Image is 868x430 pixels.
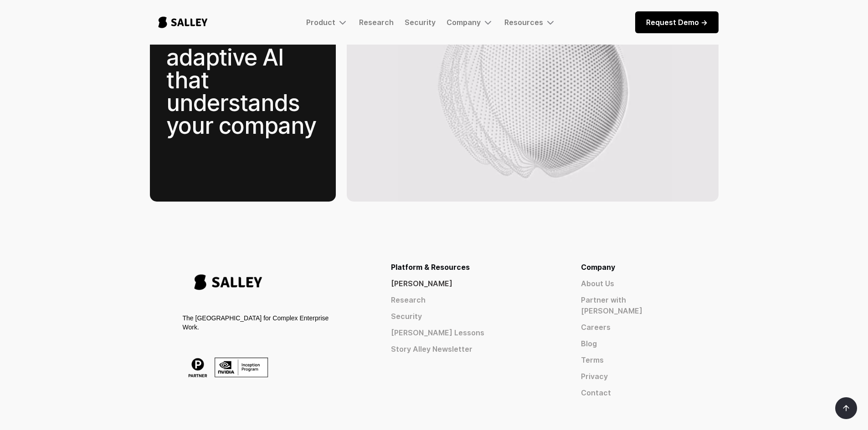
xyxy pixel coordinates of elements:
[447,18,481,27] div: Company
[635,11,719,33] a: Request Demo ->
[306,18,335,27] div: Product
[504,17,556,28] div: Resources
[183,314,332,332] div: The [GEOGRAPHIC_DATA] for Complex Enterprise Work.
[581,294,686,316] a: Partner with [PERSON_NAME]
[405,18,436,27] a: Security
[391,294,548,305] a: Research
[581,278,686,289] a: About Us
[150,7,216,37] a: home
[581,371,686,382] a: Privacy
[391,278,548,289] a: [PERSON_NAME]
[447,17,493,28] div: Company
[391,327,548,338] a: [PERSON_NAME] Lessons
[504,18,543,27] div: Resources
[359,18,394,27] a: Research
[581,338,686,349] a: Blog
[581,387,686,398] a: Contact
[581,262,686,273] div: Company
[391,262,548,273] div: Platform & Resources
[306,17,348,28] div: Product
[391,344,548,354] a: Story Alley Newsletter
[391,311,548,322] a: Security
[581,322,686,333] a: Careers
[581,354,686,365] a: Terms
